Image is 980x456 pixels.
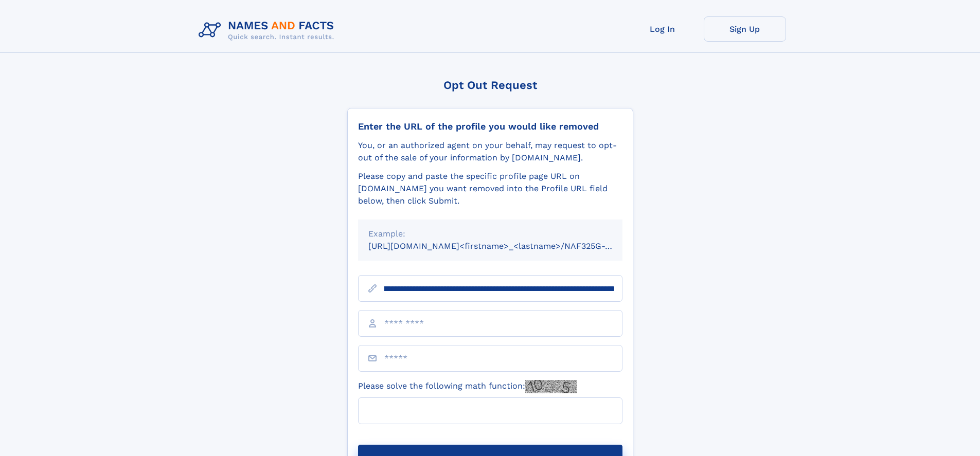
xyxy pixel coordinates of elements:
[358,139,622,164] div: You, or an authorized agent on your behalf, may request to opt-out of the sale of your informatio...
[194,16,343,44] img: Logo Names and Facts
[358,380,577,393] label: Please solve the following math function:
[358,121,622,132] div: Enter the URL of the profile you would like removed
[368,228,612,240] div: Example:
[368,241,642,251] small: [URL][DOMAIN_NAME]<firstname>_<lastname>/NAF325G-xxxxxxxx
[704,16,786,42] a: Sign Up
[358,170,622,207] div: Please copy and paste the specific profile page URL on [DOMAIN_NAME] you want removed into the Pr...
[347,79,633,92] div: Opt Out Request
[621,16,704,42] a: Log In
